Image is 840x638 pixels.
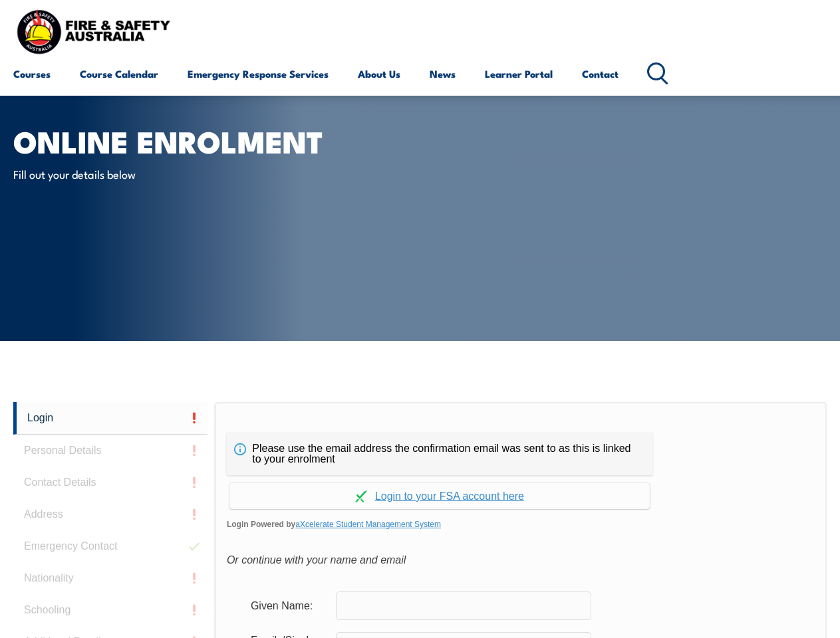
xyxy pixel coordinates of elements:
a: Contact [582,58,619,90]
img: Log in withaxcelerate [355,490,367,502]
div: Please use the email address the confirmation email was sent to as this is linked to your enrolment [227,433,652,475]
a: Login [13,402,208,435]
span: Login Powered by [227,514,815,534]
a: Course Calendar [80,58,158,90]
a: Courses [13,58,51,90]
div: Or continue with your name and email [227,550,815,570]
a: Learner Portal [485,58,553,90]
a: News [430,58,456,90]
p: Fill out your details below [13,166,256,181]
a: Emergency Response Services [188,58,329,90]
h1: Online Enrolment [13,128,342,154]
div: Given Name: [240,593,336,618]
a: aXcelerate Student Management System [295,520,441,529]
a: About Us [358,58,400,90]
